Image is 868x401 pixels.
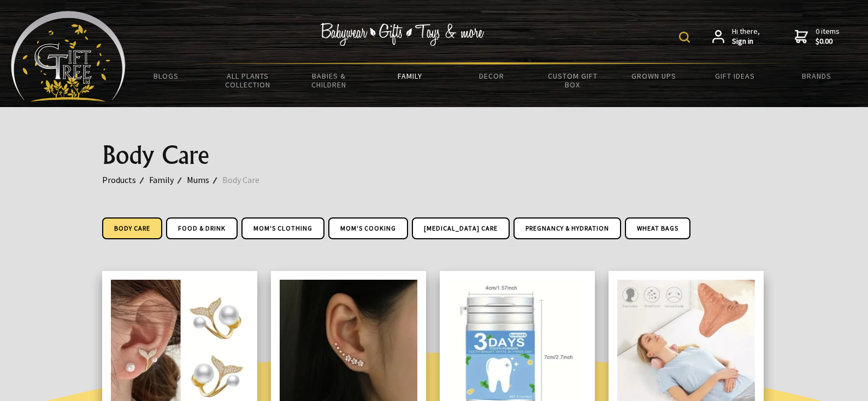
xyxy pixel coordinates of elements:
[412,217,510,239] a: [MEDICAL_DATA] Care
[222,173,273,187] a: Body Care
[241,217,324,239] a: Mom's Clothing
[328,217,408,239] a: Mom's Cooking
[102,173,149,187] a: Products
[795,27,840,46] a: 0 items$0.00
[625,217,690,239] a: Wheat Bags
[816,26,840,46] span: 0 items
[321,23,485,46] img: Babywear - Gifts - Toys & more
[102,142,766,168] h1: Body Care
[694,64,776,87] a: Gift Ideas
[816,37,840,46] strong: $0.00
[187,173,222,187] a: Mums
[166,217,238,239] a: Food & Drink
[513,217,621,239] a: Pregnancy & Hydration
[613,64,695,87] a: Grown Ups
[679,32,690,43] img: product search
[712,27,760,46] a: Hi there,Sign in
[288,64,370,96] a: Babies & Children
[776,64,857,87] a: Brands
[532,64,613,96] a: Custom Gift Box
[732,37,760,46] strong: Sign in
[149,173,187,187] a: Family
[369,64,451,87] a: Family
[102,217,162,239] a: Body Care
[451,64,532,87] a: Decor
[207,64,288,96] a: All Plants Collection
[11,11,126,102] img: Babyware - Gifts - Toys and more...
[126,64,207,87] a: BLOGS
[732,27,760,46] span: Hi there,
